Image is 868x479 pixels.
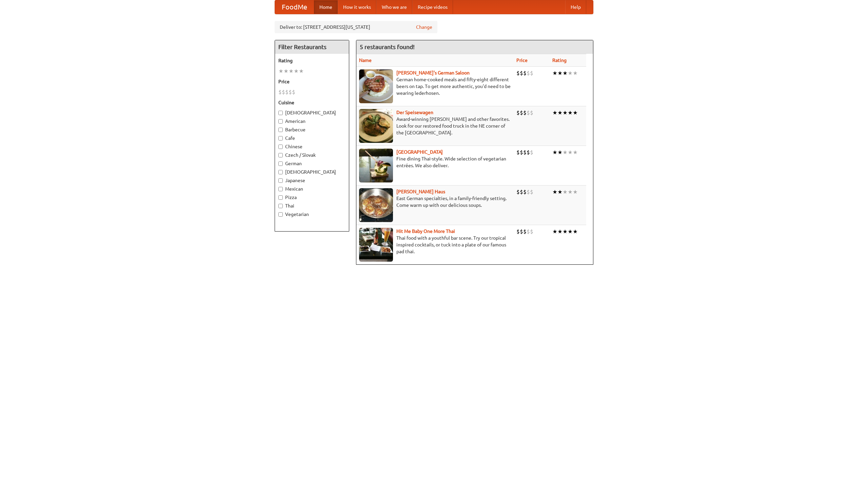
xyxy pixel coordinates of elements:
input: Thai [278,204,283,208]
li: ★ [568,109,573,116]
a: Recipe videos [412,0,453,14]
label: Mexican [278,186,346,192]
h4: Filter Restaurants [275,40,349,54]
p: German home-cooked meals and fifty-eight different beers on tap. To get more authentic, you'd nee... [359,76,511,96]
li: ★ [563,109,568,116]
input: Barbecue [278,128,283,132]
li: ★ [557,149,563,156]
input: Vegetarian [278,212,283,217]
label: [DEMOGRAPHIC_DATA] [278,109,346,116]
li: $ [516,228,520,235]
li: $ [530,149,533,156]
a: How it works [338,0,376,14]
li: ★ [568,149,573,156]
li: $ [527,69,530,77]
li: ★ [563,188,568,196]
h5: Rating [278,57,346,64]
li: $ [516,149,520,156]
a: Help [565,0,586,14]
p: East German specialties, in a family-friendly setting. Come warm up with our delicious soups. [359,195,511,209]
li: $ [516,109,520,116]
li: $ [516,188,520,196]
input: German [278,161,283,166]
li: ★ [573,69,578,77]
li: ★ [563,149,568,156]
div: Deliver to: [STREET_ADDRESS][US_STATE] [275,21,437,33]
label: Vegetarian [278,211,346,218]
a: Change [416,24,432,30]
input: Czech / Slovak [278,153,283,157]
li: ★ [299,67,304,75]
li: ★ [552,188,557,196]
li: ★ [289,67,294,75]
p: Award-winning [PERSON_NAME] and other favorites. Look for our restored food truck in the NE corne... [359,116,511,136]
li: ★ [557,69,563,77]
li: $ [530,109,533,116]
li: $ [520,69,523,77]
li: $ [278,88,282,96]
li: $ [530,188,533,196]
li: ★ [573,109,578,116]
input: [DEMOGRAPHIC_DATA] [278,170,283,174]
a: Hit Me Baby One More Thai [396,228,455,234]
li: ★ [573,149,578,156]
li: ★ [568,69,573,77]
li: ★ [557,188,563,196]
label: Barbecue [278,126,346,133]
li: $ [523,228,527,235]
img: babythai.jpg [359,228,393,262]
label: Japanese [278,177,346,184]
label: American [278,118,346,125]
a: [GEOGRAPHIC_DATA] [396,149,443,155]
input: Cafe [278,136,283,140]
input: American [278,119,283,124]
img: esthers.jpg [359,69,393,103]
a: [PERSON_NAME]'s German Saloon [396,70,470,75]
a: Rating [552,58,567,63]
li: $ [285,88,289,96]
a: Name [359,58,372,63]
h5: Price [278,78,346,85]
li: $ [520,149,523,156]
li: ★ [563,228,568,235]
label: Thai [278,202,346,209]
label: German [278,160,346,167]
li: $ [530,228,533,235]
input: Chinese [278,145,283,149]
ng-pluralize: 5 restaurants found! [360,44,415,50]
a: [PERSON_NAME] Haus [396,189,445,194]
li: $ [523,69,527,77]
h5: Cuisine [278,99,346,106]
label: Cafe [278,135,346,141]
li: $ [527,149,530,156]
img: speisewagen.jpg [359,109,393,143]
img: kohlhaus.jpg [359,188,393,222]
label: Chinese [278,143,346,150]
li: ★ [563,69,568,77]
input: Mexican [278,187,283,191]
li: $ [527,188,530,196]
label: Czech / Slovak [278,152,346,158]
li: $ [520,109,523,116]
label: [DEMOGRAPHIC_DATA] [278,169,346,175]
li: $ [527,109,530,116]
li: $ [523,109,527,116]
a: FoodMe [275,0,314,14]
label: Pizza [278,194,346,201]
a: Price [516,58,528,63]
li: $ [516,69,520,77]
li: ★ [568,228,573,235]
a: Who we are [376,0,412,14]
input: [DEMOGRAPHIC_DATA] [278,111,283,115]
li: ★ [552,69,557,77]
li: $ [289,88,292,96]
a: Der Speisewagen [396,110,433,115]
li: ★ [568,188,573,196]
li: $ [523,188,527,196]
li: $ [282,88,285,96]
